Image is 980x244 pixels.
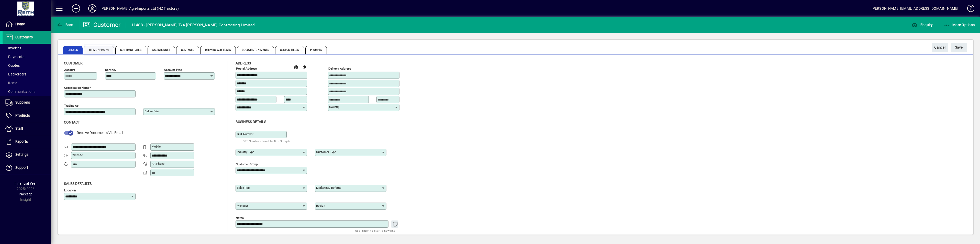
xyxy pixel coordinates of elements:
[3,161,51,174] a: Support
[84,46,114,54] span: Terms / Pricing
[292,63,300,71] a: View on map
[51,20,79,29] app-page-header-button: Back
[15,22,25,26] span: Home
[64,188,76,192] mat-label: Location
[911,23,933,27] span: Enquiry
[329,105,339,109] mat-label: Country
[934,43,945,52] span: Cancel
[316,204,325,207] mat-label: Region
[236,162,258,166] mat-label: Customer group
[355,228,395,234] mat-hint: Use 'Enter' to start a new line
[68,4,84,13] button: Add
[63,46,83,54] span: Details
[5,72,26,76] span: Backorders
[176,46,199,54] span: Contacts
[5,55,24,59] span: Payments
[236,120,266,124] span: Business details
[164,68,182,72] mat-label: Account Type
[3,44,51,52] a: Invoices
[131,21,255,29] div: 11488 - [PERSON_NAME] T/A [PERSON_NAME] Contracting Limited
[148,46,175,54] span: Sales Budget
[3,96,51,109] a: Suppliers
[275,46,304,54] span: Custom Fields
[19,192,32,196] span: Package
[3,61,51,70] a: Quotes
[955,43,963,52] span: ave
[236,61,251,65] span: Address
[83,21,121,29] div: Customer
[237,46,274,54] span: Documents / Images
[101,4,179,13] div: [PERSON_NAME] Agri-Imports Ltd (NZ Tractors)
[15,35,33,39] span: Customers
[84,4,101,13] button: Profile
[15,139,28,143] span: Reports
[64,86,89,90] mat-label: Organisation name
[57,23,74,27] span: Back
[305,46,327,54] span: Prompts
[3,52,51,61] a: Payments
[5,90,35,94] span: Communications
[237,150,254,154] mat-label: Industry type
[15,165,28,170] span: Support
[910,20,934,29] button: Enquiry
[55,20,75,29] button: Back
[243,138,291,144] mat-hint: GST Number should be 8 or 9 digits
[3,135,51,148] a: Reports
[3,87,51,96] a: Communications
[64,61,83,65] span: Customer
[316,150,336,154] mat-label: Customer type
[5,46,21,50] span: Invoices
[3,148,51,161] a: Settings
[152,145,161,148] mat-label: Mobile
[77,131,123,135] span: Receive Documents Via Email
[955,45,957,49] span: S
[316,186,341,190] mat-label: Marketing/ Referral
[951,43,967,52] button: Save
[300,63,308,71] button: Copy to Delivery address
[932,43,948,52] button: Cancel
[3,79,51,87] a: Items
[3,109,51,122] a: Products
[963,1,974,18] a: Knowledge Base
[15,152,28,157] span: Settings
[944,23,975,27] span: More Options
[64,68,75,72] mat-label: Account
[15,113,30,117] span: Products
[64,182,92,186] span: Sales defaults
[236,216,244,219] mat-label: Notes
[237,132,253,136] mat-label: GST Number
[105,68,116,72] mat-label: Sort key
[942,20,976,29] button: More Options
[15,181,37,185] span: Financial Year
[15,100,30,104] span: Suppliers
[15,126,23,130] span: Staff
[3,122,51,135] a: Staff
[5,63,20,68] span: Quotes
[72,153,83,157] mat-label: Website
[237,204,248,207] mat-label: Manager
[3,18,51,31] a: Home
[200,46,236,54] span: Delivery Addresses
[5,81,17,85] span: Items
[115,46,146,54] span: Contract Rates
[152,162,164,165] mat-label: Alt Phone
[144,109,159,113] mat-label: Deliver via
[64,104,79,107] mat-label: Trading as
[237,186,250,190] mat-label: Sales rep
[872,4,958,13] div: [PERSON_NAME] [EMAIL_ADDRESS][DOMAIN_NAME]
[64,120,80,124] span: Contact
[3,70,51,79] a: Backorders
